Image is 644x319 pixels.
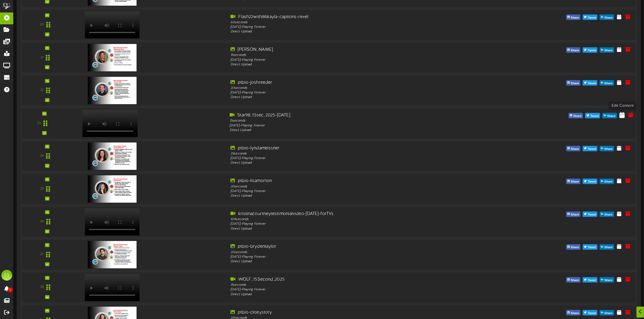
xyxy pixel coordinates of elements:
[230,128,480,133] div: Direct Upload
[230,58,478,62] div: [DATE] - Playing Forever
[587,278,597,284] span: Tweet
[589,113,600,119] span: Tweet
[230,277,478,283] div: WOLF_15Second_2025
[230,91,478,95] div: [DATE] - Playing Forever
[88,176,136,203] img: 65a2bc06-e9a6-4cfa-b750-d7fedaf4dbf6.jpg
[583,212,597,217] button: Tweet
[230,189,478,194] div: [DATE] - Playing Forever
[88,241,136,268] img: ffdaa924-81a5-4ca5-8aeb-05e410bfd8bc.jpg
[8,287,13,293] span: 0
[585,113,600,119] button: Tweet
[587,245,597,251] span: Tweet
[40,154,44,159] div: 24
[600,277,614,283] button: Share
[570,310,580,316] span: Share
[583,15,597,20] button: Tweet
[600,48,614,53] button: Share
[603,278,614,284] span: Share
[570,146,580,152] span: Share
[600,212,614,217] button: Share
[88,77,136,104] img: 807a7bd0-c0b4-47f2-8d33-913f00192e2a.jpg
[230,62,478,67] div: Direct Upload
[583,179,597,184] button: Tweet
[587,15,597,21] span: Tweet
[1,270,12,281] div: SS
[566,146,580,152] button: Share
[606,113,617,119] span: Share
[603,15,614,21] span: Share
[40,88,44,93] div: 22
[566,277,580,283] button: Share
[40,220,44,224] div: 26
[570,48,580,54] span: Share
[583,146,597,152] button: Tweet
[583,277,597,283] button: Tweet
[600,15,614,20] button: Share
[230,47,478,53] div: [PERSON_NAME]
[603,310,614,316] span: Share
[603,179,614,185] span: Share
[587,310,597,316] span: Tweet
[570,278,580,284] span: Share
[572,113,583,119] span: Share
[583,80,597,86] button: Tweet
[600,80,614,86] button: Share
[230,53,478,58] div: 15 seconds
[230,86,478,90] div: 20 seconds
[603,80,614,86] span: Share
[587,80,597,86] span: Tweet
[603,245,614,251] span: Share
[230,14,478,20] div: Flash22withMikayla-captions-revel
[230,255,478,260] div: [DATE] - Playing Forever
[570,212,580,218] span: Share
[230,156,478,161] div: [DATE] - Playing Forever
[603,146,614,152] span: Share
[40,253,44,257] div: 27
[230,288,478,292] div: [DATE] - Playing Forever
[230,310,478,316] div: ptbio-cloeystory
[566,179,580,184] button: Share
[230,161,478,166] div: Direct Upload
[40,23,44,27] div: 20
[230,244,478,250] div: ptbio-brydentaylor
[583,48,597,53] button: Tweet
[230,119,480,124] div: 15 seconds
[587,146,597,152] span: Tweet
[230,292,478,297] div: Direct Upload
[600,179,614,184] button: Share
[230,20,478,25] div: 60 seconds
[566,310,580,315] button: Share
[566,15,580,20] button: Share
[600,310,614,315] button: Share
[230,227,478,231] div: Direct Upload
[230,222,478,227] div: [DATE] - Playing Forever
[603,212,614,218] span: Share
[587,179,597,185] span: Tweet
[40,187,44,192] div: 25
[230,250,478,255] div: 20 seconds
[40,285,44,290] div: 28
[602,113,617,119] button: Share
[566,244,580,250] button: Share
[566,80,580,86] button: Share
[570,80,580,86] span: Share
[230,184,478,189] div: 20 seconds
[230,194,478,199] div: Direct Upload
[587,48,597,54] span: Tweet
[570,245,580,251] span: Share
[587,212,597,218] span: Tweet
[41,55,43,60] div: 21
[230,95,478,100] div: Direct Upload
[230,112,480,119] div: Star98_15sec_2025-[DATE]
[583,244,597,250] button: Tweet
[230,30,478,34] div: Direct Upload
[88,143,136,170] img: 7001ca3e-dff1-4439-ba40-53179a2a4d2f.jpg
[600,244,614,250] button: Share
[230,25,478,30] div: [DATE] - Playing Forever
[230,178,478,184] div: ptbio-lisamorton
[230,217,478,222] div: 109 seconds
[88,44,136,71] img: 55636eaa-dce1-454b-aadc-529dd6dfee41.jpg
[37,121,41,126] div: 23
[230,283,478,288] div: 15 seconds
[570,179,580,185] span: Share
